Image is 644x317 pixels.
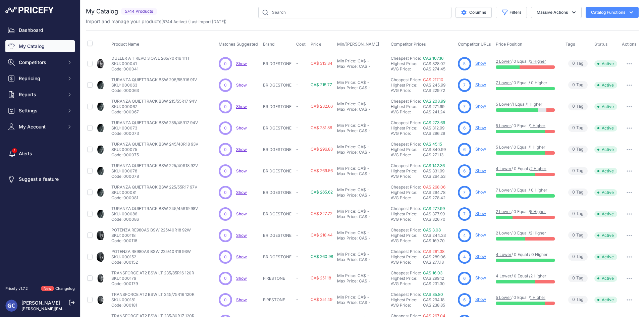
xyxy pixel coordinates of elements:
div: - [367,193,371,198]
div: Min Price: [337,187,356,193]
p: / 0 Equal / [496,209,558,214]
span: Tag [568,189,588,196]
p: BRIDGESTONE [263,104,293,109]
button: My Account [5,121,75,133]
div: Highest Price: [391,104,423,109]
p: Code: 000063 [111,88,197,93]
span: Product Name [111,42,139,47]
div: Max Price: [337,171,358,176]
div: - [366,187,369,193]
p: BRIDGESTONE [263,211,293,217]
p: / 0 Equal / [496,59,558,64]
span: CA$ 377.99 [423,211,445,216]
p: / 0 Equal / [496,145,558,150]
p: TURANZA QUIETTRACK BSW 215/55R17 94V [111,99,197,104]
span: Settings [19,107,63,114]
span: CA$ 296.88 [311,147,333,152]
p: Code: 000078 [111,174,198,179]
div: - [367,85,371,91]
div: CA$ 264.53 [423,174,455,179]
span: CA$ 313.34 [311,61,332,66]
a: 2 Higher [530,166,546,171]
span: Status [594,42,608,47]
div: CA$ [358,144,366,150]
span: Active [594,168,617,174]
a: CA$ 16.03 [423,270,442,275]
span: 5744 Products [121,8,157,15]
span: 0 [572,103,575,110]
span: Tag [568,210,588,218]
span: Price Position [496,42,522,47]
div: CA$ [358,123,366,128]
button: Filters [496,7,527,18]
div: Min Price: [337,209,356,214]
p: BRIDGESTONE [263,125,293,131]
span: 0 [224,61,227,67]
span: - [296,211,298,216]
p: BRIDGESTONE [263,190,293,195]
div: CA$ 241.24 [423,109,455,115]
a: Changelog [55,286,75,291]
div: AVG Price: [391,131,423,136]
a: Show [236,297,247,302]
p: Code: 000075 [111,152,198,158]
div: Min Price: [337,80,356,85]
span: Show [236,168,247,173]
span: Actions [622,42,637,47]
div: AVG Price: [391,152,423,158]
button: Price [311,42,323,47]
div: AVG Price: [391,174,423,179]
div: CA$ [358,209,366,214]
img: Pricefy Logo [5,7,54,13]
p: TURANZA QUIETTRACK BSW 225/55R17 97V [111,184,197,190]
p: SKU: 000078 [111,168,198,174]
span: CA$ 215.77 [311,82,332,87]
div: - [366,123,369,128]
p: SKU: 000073 [111,125,198,131]
div: Highest Price: [391,190,423,195]
div: Highest Price: [391,61,423,66]
a: 1 Higher [530,123,545,128]
a: 4 Lower [496,166,512,171]
span: 7 [463,190,466,196]
span: Active [594,82,617,89]
span: CA$ 232.66 [311,104,333,109]
a: Cheapest Price: [391,206,421,211]
div: - [366,101,369,107]
a: Alerts [5,148,75,160]
div: CA$ [359,107,367,112]
span: 0 [224,147,227,153]
div: CA$ [358,58,366,64]
div: Highest Price: [391,83,423,88]
a: 1 Higher [530,145,545,150]
span: 6 [463,147,466,153]
a: Show [475,297,486,302]
a: 5 Higher [530,209,546,214]
span: 0 [572,125,575,131]
span: - [296,147,298,152]
span: - [296,168,298,173]
span: ( ) [161,19,187,24]
span: CA$ 327.72 [311,211,332,216]
div: - [367,150,371,155]
div: Min Price: [337,123,356,128]
p: TURANZA QUIETTRACK BSW 205/55R16 91V [111,77,197,83]
div: AVG Price: [391,195,423,201]
a: Show [236,147,247,152]
button: Status [594,42,609,47]
div: CA$ [359,193,367,198]
span: 0 [224,168,227,174]
a: Cheapest Price: [391,184,421,190]
span: Repricing [19,75,63,82]
a: 2 Higher [530,230,546,235]
h2: My Catalog [86,7,118,16]
p: Code: 000041 [111,66,190,72]
a: CA$ 142.36 [423,163,445,168]
p: Import and manage your products [86,18,226,25]
a: Cheapest Price: [391,56,421,61]
a: CA$ 217.10 [423,77,443,82]
a: Show [236,254,247,259]
span: 0 [224,190,227,196]
a: Show [475,211,486,216]
a: Dashboard [5,24,75,36]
